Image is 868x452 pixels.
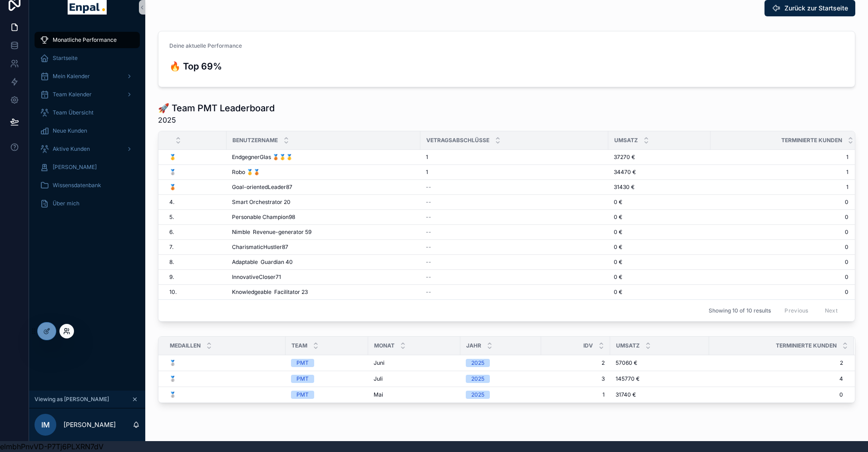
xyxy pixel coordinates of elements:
[614,228,622,236] span: 0 €
[232,137,278,144] span: Benutzername
[471,375,484,383] div: 2025
[710,391,843,398] span: 0
[232,169,260,176] span: Robo 🥇🥉
[291,342,307,349] span: Team
[296,359,309,367] div: PMT
[616,342,640,349] span: Umsatz
[426,288,431,296] span: --
[35,195,140,212] a: Über mich
[614,288,622,296] span: 0 €
[710,375,843,382] span: 4
[169,258,221,266] a: 8.
[614,154,705,161] a: 37270 €
[169,42,242,49] span: Deine aktuelle Performance
[614,169,636,176] span: 34470 €
[711,243,848,251] a: 0
[711,258,848,266] a: 0
[614,199,622,206] span: 0 €
[547,375,605,382] span: 3
[232,214,295,221] span: Personable Champion98
[616,391,636,398] span: 31740 €
[169,243,221,251] a: 7.
[169,214,221,221] a: 5.
[711,154,848,161] a: 1
[374,359,385,367] span: Juni
[547,391,605,398] span: 1
[426,214,603,221] a: --
[169,359,176,367] span: 🥈
[426,137,489,144] span: Vetragsabschlüsse
[616,375,640,382] span: 145770 €
[35,50,140,66] a: Startseite
[374,342,395,349] span: Monat
[232,228,311,236] span: Nimble Revenue-generator 59
[232,199,291,206] span: Smart Orchestrator 20
[169,288,221,296] a: 10.
[35,104,140,121] a: Team Übersicht
[614,137,638,144] span: Umsatz
[709,307,771,314] span: Showing 10 of 10 results
[614,243,622,251] span: 0 €
[426,154,603,161] a: 1
[170,342,201,349] span: Medaillen
[53,182,101,189] span: Wissensdatenbank
[614,154,635,161] span: 37270 €
[426,273,603,281] a: --
[232,228,415,236] a: Nimble Revenue-generator 59
[232,243,415,251] a: CharismaticHustler87
[471,391,484,399] div: 2025
[53,91,92,98] span: Team Kalender
[169,169,176,176] span: 🥈
[711,228,848,236] a: 0
[616,359,637,367] span: 57060 €
[296,375,309,383] div: PMT
[53,36,117,44] span: Monatliche Performance
[426,273,431,281] span: --
[614,184,705,191] a: 31430 €
[426,228,603,236] a: --
[232,184,292,191] span: Goal-orientedLeader87
[169,199,174,206] span: 4.
[711,273,848,281] span: 0
[169,258,174,266] span: 8.
[53,145,90,153] span: Aktive Kunden
[710,359,843,367] span: 2
[53,73,90,80] span: Mein Kalender
[426,184,603,191] a: --
[169,243,173,251] span: 7.
[232,288,415,296] a: Knowledgeable Facilitator 23
[232,258,293,266] span: Adaptable Guardian 40
[374,375,383,382] span: Juli
[426,214,431,221] span: --
[169,60,333,73] h3: 🔥 Top 69%
[169,273,221,281] a: 9.
[232,214,415,221] a: Personable Champion98
[466,342,481,349] span: Jahr
[426,154,428,161] span: 1
[158,114,275,125] span: 2025
[426,288,603,296] a: --
[614,258,705,266] a: 0 €
[35,159,140,175] a: [PERSON_NAME]
[426,258,603,266] a: --
[53,109,94,116] span: Team Übersicht
[169,228,174,236] span: 6.
[614,169,705,176] a: 34470 €
[426,243,431,251] span: --
[169,169,221,176] a: 🥈
[471,359,484,367] div: 2025
[169,199,221,206] a: 4.
[614,228,705,236] a: 0 €
[426,199,603,206] a: --
[776,342,837,349] span: Terminierte Kunden
[711,214,848,221] span: 0
[232,258,415,266] a: Adaptable Guardian 40
[169,375,176,382] span: 🥈
[614,258,622,266] span: 0 €
[711,288,848,296] a: 0
[35,141,140,157] a: Aktive Kunden
[426,243,603,251] a: --
[711,184,848,191] span: 1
